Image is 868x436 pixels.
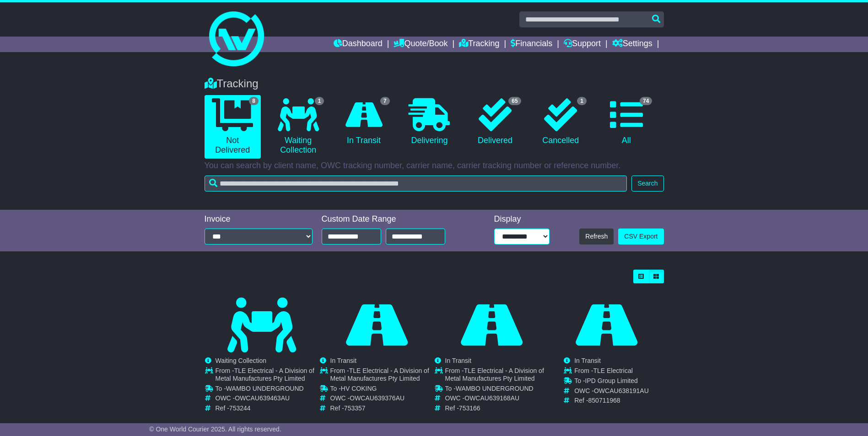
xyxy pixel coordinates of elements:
span: 753166 [459,404,480,412]
a: Dashboard [334,37,383,52]
span: 753244 [229,404,251,412]
span: TLE Electrical - A Division of Metal Manufactures Pty Limited [216,367,314,382]
p: You can search by client name, OWC tracking number, carrier name, carrier tracking number or refe... [205,161,664,171]
a: 8 Not Delivered [205,95,261,159]
a: Settings [612,37,652,52]
span: TLE Electrical - A Division of Metal Manufactures Pty Limited [330,367,429,382]
span: WAMBO UNDERGROUND [226,385,304,392]
td: From - [216,367,319,385]
a: 74 All [598,95,654,149]
td: OWC - [445,394,549,404]
td: To - [574,377,649,387]
a: Tracking [459,37,499,52]
a: 1 Waiting Collection [270,95,326,159]
span: 753357 [344,404,366,412]
a: Support [564,37,601,52]
a: 65 Delivered [467,95,523,149]
a: 7 In Transit [335,95,392,149]
td: Ref - [574,397,649,404]
span: 8 [249,97,259,105]
div: Tracking [200,77,669,90]
td: From - [445,367,549,385]
a: Financials [511,37,552,52]
td: Ref - [216,404,319,412]
span: Waiting Collection [216,357,267,364]
span: 7 [380,97,390,105]
span: OWCAU639463AU [235,394,290,402]
span: 1 [315,97,324,105]
td: OWC - [216,394,319,404]
button: Search [631,175,663,191]
a: CSV Export [618,229,663,245]
td: From - [574,367,649,377]
a: Delivering [401,95,458,149]
div: Display [494,214,550,224]
td: To - [216,385,319,395]
span: 74 [640,97,652,105]
span: IPD Group Limited [585,377,638,384]
span: 1 [577,97,587,105]
a: Quote/Book [394,37,447,52]
span: WAMBO UNDERGROUND [456,385,534,392]
span: In Transit [330,357,357,364]
span: HV COKING [341,385,377,392]
td: OWC - [330,394,434,404]
span: TLE Electrical [593,367,632,374]
a: 1 Cancelled [533,95,589,149]
button: Refresh [579,229,614,245]
td: Ref - [330,404,434,412]
span: OWCAU638191AU [594,387,649,394]
td: To - [445,385,549,395]
div: Custom Date Range [322,214,469,224]
span: 65 [508,97,521,105]
span: OWCAU639168AU [464,394,519,402]
span: © One World Courier 2025. All rights reserved. [149,425,281,433]
span: In Transit [445,357,472,364]
span: TLE Electrical - A Division of Metal Manufactures Pty Limited [445,367,544,382]
span: 850711968 [588,397,620,404]
span: OWCAU639376AU [350,394,404,402]
td: To - [330,385,434,395]
td: Ref - [445,404,549,412]
td: OWC - [574,387,649,397]
span: In Transit [574,357,601,364]
div: Invoice [205,214,313,224]
td: From - [330,367,434,385]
